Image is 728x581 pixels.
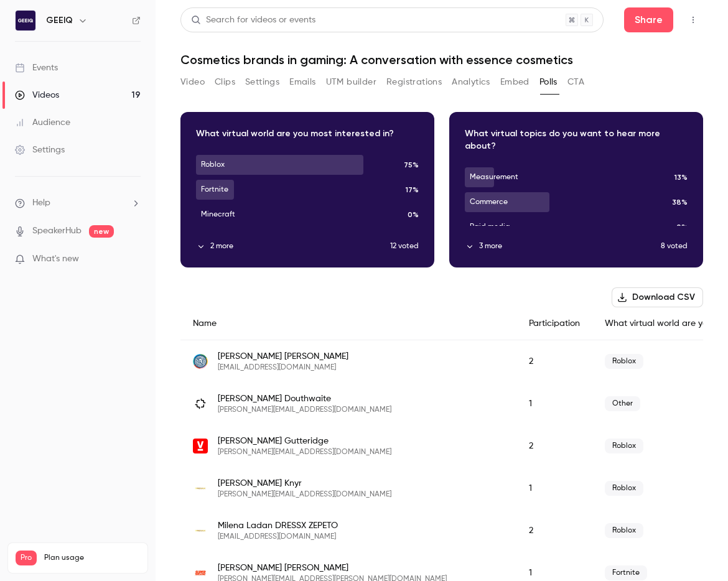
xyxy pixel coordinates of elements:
[89,225,114,238] span: new
[32,253,79,266] span: What's new
[218,532,338,542] span: [EMAIL_ADDRESS][DOMAIN_NAME]
[567,72,584,92] button: CTA
[624,7,673,32] button: Share
[16,551,37,565] span: Pro
[46,14,73,27] h6: GEEIQ
[15,144,65,156] div: Settings
[32,225,82,238] a: SpeakerHub
[516,307,592,340] div: Participation
[196,241,390,252] button: 2 more
[452,72,490,92] button: Analytics
[516,383,592,425] div: 1
[326,72,376,92] button: UTM builder
[15,89,59,101] div: Videos
[180,72,205,92] button: Video
[386,72,442,92] button: Registrations
[218,447,391,457] span: [PERSON_NAME][EMAIL_ADDRESS][DOMAIN_NAME]
[289,72,315,92] button: Emails
[218,519,338,532] span: Milena Ladan DRESSX ZEPETO
[180,307,516,340] div: Name
[193,396,208,411] img: msquared.io
[612,287,703,307] button: Download CSV
[605,565,647,580] span: Fortnite
[605,439,643,453] span: Roblox
[605,481,643,496] span: Roblox
[500,72,530,92] button: Embed
[193,565,208,580] img: superawesome.com
[15,116,70,129] div: Audience
[218,490,391,500] span: [PERSON_NAME][EMAIL_ADDRESS][DOMAIN_NAME]
[16,11,35,30] img: GEEIQ
[605,523,643,538] span: Roblox
[516,340,592,383] div: 2
[516,467,592,509] div: 1
[218,393,391,405] span: [PERSON_NAME] Douthwaite
[605,354,643,369] span: Roblox
[605,396,640,411] span: Other
[218,562,447,574] span: [PERSON_NAME] [PERSON_NAME]
[465,241,661,252] button: 3 more
[215,72,235,92] button: Clips
[180,52,703,67] h1: Cosmetics brands in gaming: A conversation with essence cosmetics
[44,553,140,563] span: Plan usage
[15,197,141,210] li: help-dropdown-opener
[245,72,279,92] button: Settings
[193,354,208,369] img: bath.ac.uk
[193,439,208,453] img: sportfive.com
[516,425,592,467] div: 2
[193,481,208,496] img: dressx.com
[218,350,348,363] span: [PERSON_NAME] [PERSON_NAME]
[218,363,348,373] span: [EMAIL_ADDRESS][DOMAIN_NAME]
[193,523,208,538] img: dressx.com
[32,197,50,210] span: Help
[191,14,315,27] div: Search for videos or events
[683,10,703,30] button: Top Bar Actions
[218,435,391,447] span: [PERSON_NAME] Gutteridge
[15,62,58,74] div: Events
[539,72,558,92] button: Polls
[218,405,391,415] span: [PERSON_NAME][EMAIL_ADDRESS][DOMAIN_NAME]
[218,477,391,490] span: [PERSON_NAME] Knyr
[516,509,592,552] div: 2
